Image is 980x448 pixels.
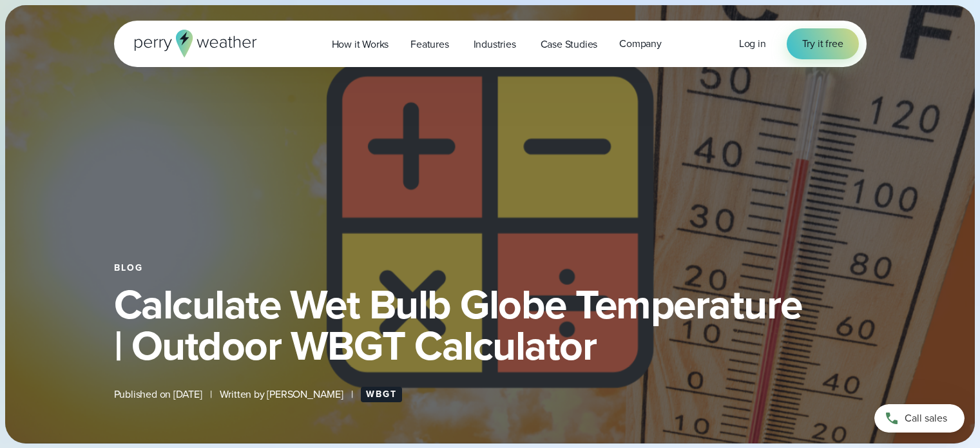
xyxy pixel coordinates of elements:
a: Try it free [787,28,859,59]
a: How it Works [321,31,400,57]
span: Case Studies [541,37,598,52]
a: Call sales [874,404,965,433]
span: Features [410,37,448,52]
a: Case Studies [530,31,609,57]
span: Written by [PERSON_NAME] [220,387,343,402]
div: Blog [114,263,867,273]
span: Call sales [905,411,947,426]
a: Log in [739,36,766,52]
span: Try it free [802,36,843,52]
h1: Calculate Wet Bulb Globe Temperature | Outdoor WBGT Calculator [114,284,867,366]
a: WBGT [361,387,402,402]
span: How it Works [332,37,389,52]
span: | [351,387,353,402]
span: Published on [DATE] [114,387,202,402]
span: Industries [474,37,516,52]
span: | [210,387,212,402]
span: Company [619,36,662,52]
